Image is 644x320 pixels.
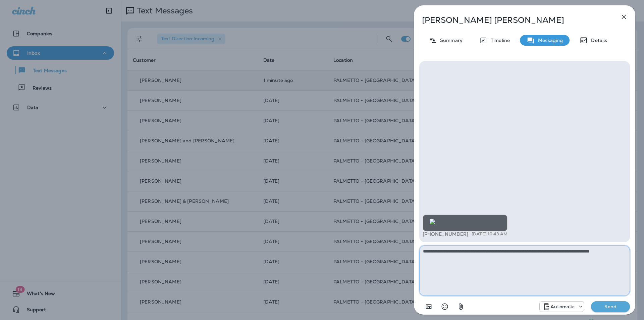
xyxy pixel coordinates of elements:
img: twilio-download [430,219,435,224]
p: Timeline [487,38,510,43]
p: Send [596,304,625,310]
p: Summary [437,38,463,43]
button: Send [591,301,630,312]
p: [DATE] 10:43 AM [472,231,507,237]
p: Automatic [550,304,575,309]
p: Messaging [535,38,563,43]
span: [PHONE_NUMBER] [423,231,468,237]
p: Details [588,38,607,43]
p: [PERSON_NAME] [PERSON_NAME] [422,15,605,25]
button: Add in a premade template [422,300,435,313]
button: Select an emoji [438,300,451,313]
